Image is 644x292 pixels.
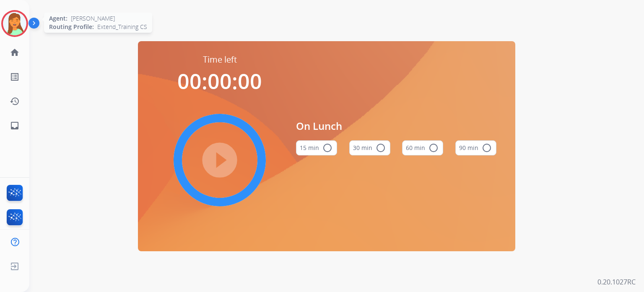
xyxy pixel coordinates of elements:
[402,140,443,155] button: 60 min
[10,72,20,82] mat-icon: list_alt
[10,121,20,131] mat-icon: inbox
[49,14,68,23] span: Agent:
[10,96,20,106] mat-icon: history
[322,143,332,153] mat-icon: radio_button_unchecked
[3,12,26,35] img: avatar
[597,277,636,287] p: 0.20.1027RC
[49,23,94,31] span: Routing Profile:
[296,140,337,155] button: 15 min
[349,140,390,155] button: 30 min
[376,143,386,153] mat-icon: radio_button_unchecked
[71,14,115,23] span: [PERSON_NAME]
[428,143,439,153] mat-icon: radio_button_unchecked
[177,67,262,95] span: 00:00:00
[296,118,496,134] span: On Lunch
[10,47,20,58] mat-icon: home
[482,143,492,153] mat-icon: radio_button_unchecked
[455,140,496,155] button: 90 min
[203,54,237,66] span: Time left
[97,23,147,31] span: Extend_Training CS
